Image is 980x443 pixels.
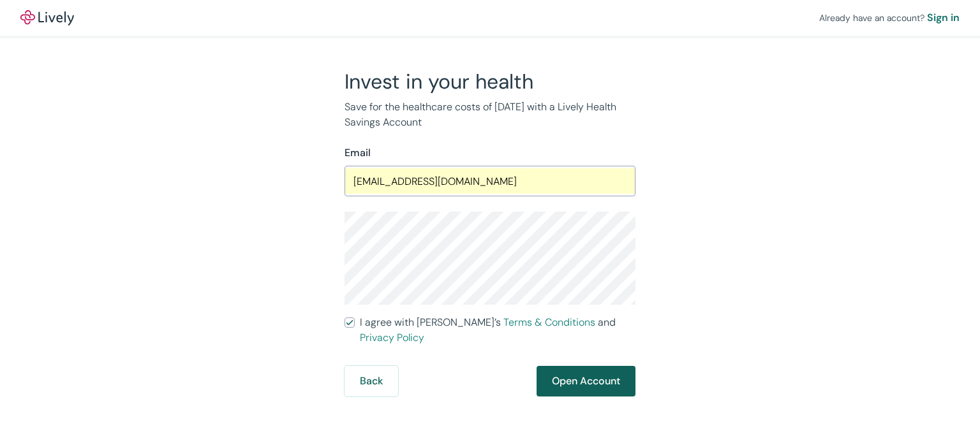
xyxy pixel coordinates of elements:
[360,331,424,344] a: Privacy Policy
[345,99,635,130] p: Save for the healthcare costs of [DATE] with a Lively Health Savings Account
[345,145,371,161] label: Email
[20,10,74,25] img: Lively
[20,10,74,25] a: LivelyLively
[345,366,398,396] button: Back
[819,10,960,25] div: Already have an account?
[927,10,960,25] a: Sign in
[360,315,635,345] span: I agree with [PERSON_NAME]’s and
[345,69,635,94] h2: Invest in your health
[503,316,595,329] a: Terms & Conditions
[537,366,635,396] button: Open Account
